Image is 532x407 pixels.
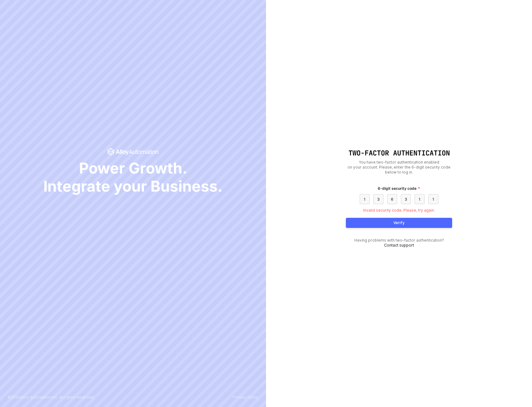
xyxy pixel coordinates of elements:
[43,159,223,195] span: Power Growth. Integrate your Business.
[346,238,452,248] div: Having problems with two-factor authentication?
[384,243,414,248] a: Contact support
[346,160,452,175] div: You have two-factor authentication enabled on your account. Please, enter the 6-digit security co...
[107,148,159,155] span: icon-success
[233,395,259,400] a: Privacy Policy
[378,185,420,192] label: 6-digit security code
[393,220,405,225] div: Verify
[346,218,452,228] button: Verify
[346,204,452,213] div: Invalid security code. Please, try again.
[346,149,452,157] h1: Two-Factor Authentication
[7,395,94,400] p: © 2025 Alloy Automation Inc. All rights reserved.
